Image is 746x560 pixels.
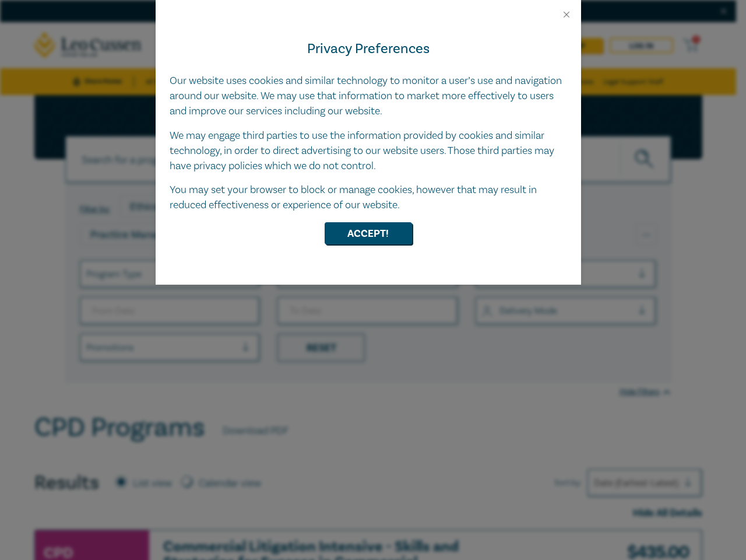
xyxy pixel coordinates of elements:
[170,128,567,174] p: We may engage third parties to use the information provided by cookies and similar technology, in...
[325,222,412,244] button: Accept!
[170,38,567,60] h4: Privacy Preferences
[561,9,572,20] button: Close
[170,183,567,213] p: You may set your browser to block or manage cookies, however that may result in reduced effective...
[170,73,567,119] p: Our website uses cookies and similar technology to monitor a user’s use and navigation around our...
